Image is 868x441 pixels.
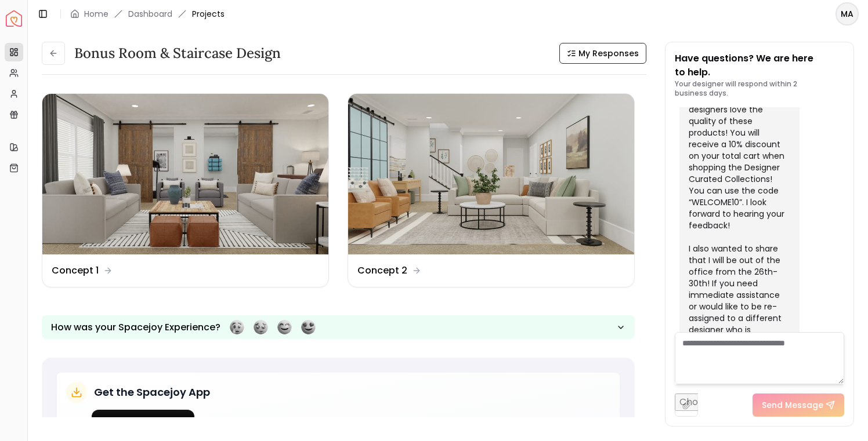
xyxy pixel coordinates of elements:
dd: Concept 2 [357,264,407,278]
a: Spacejoy [6,10,22,27]
a: Dashboard [128,8,172,20]
span: Download on the [121,417,185,424]
h5: Get the Spacejoy App [94,384,210,400]
span: My Responses [578,48,639,59]
button: MA [836,2,859,25]
h3: Bonus Room & Staircase Design [74,44,281,63]
dd: Concept 1 [52,264,99,278]
button: How was your Spacejoy Experience?Feeling terribleFeeling badFeeling goodFeeling awesome [42,315,635,339]
p: How was your Spacejoy Experience? [51,320,220,334]
button: My Responses [559,43,646,64]
span: MA [837,3,858,24]
a: Concept 1Concept 1 [42,93,329,287]
nav: breadcrumb [70,8,225,20]
p: Your designer will respond within 2 business days. [675,79,844,98]
img: Concept 2 [348,94,634,254]
a: Home [84,8,108,20]
a: Concept 2Concept 2 [348,93,635,287]
span: Projects [192,8,225,20]
img: Spacejoy Logo [6,10,22,27]
p: Have questions? We are here to help. [675,52,844,79]
img: Concept 1 [42,94,328,254]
